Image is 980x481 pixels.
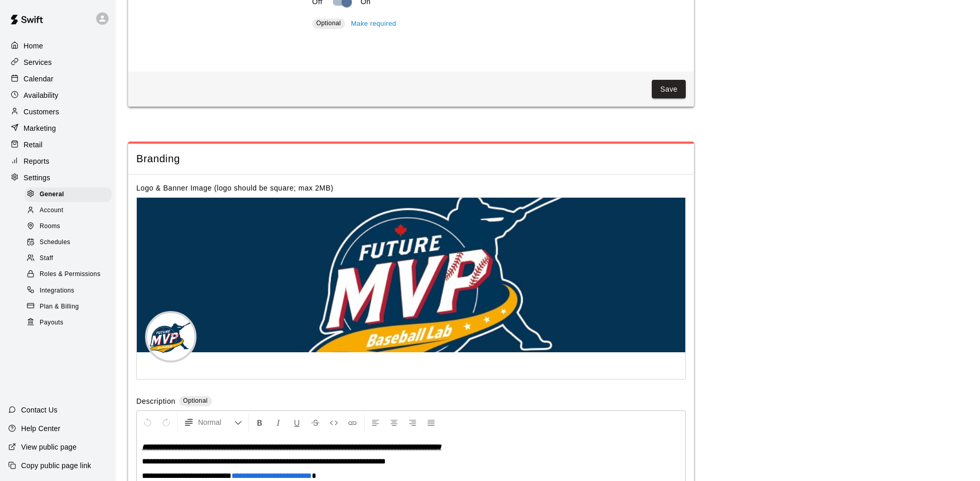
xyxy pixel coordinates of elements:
[25,315,116,331] a: Payouts
[139,413,156,432] button: Undo
[24,123,56,133] p: Marketing
[25,300,112,314] div: Plan & Billing
[40,302,79,312] span: Plan & Billing
[344,413,361,432] button: Insert Link
[8,38,108,54] a: Home
[25,299,116,315] a: Plan & Billing
[307,413,324,432] button: Format Strikethrough
[136,184,333,192] label: Logo & Banner Image (logo should be square; max 2MB)
[270,413,287,432] button: Format Italics
[136,396,175,408] label: Description
[348,16,399,32] button: Make required
[40,221,60,232] span: Rooms
[8,137,108,152] a: Retail
[25,267,112,282] div: Roles & Permissions
[8,55,108,70] a: Services
[25,251,116,267] a: Staff
[157,413,175,432] button: Redo
[288,413,306,432] button: Format Underline
[21,460,91,471] p: Copy public page link
[25,186,116,202] a: General
[198,417,234,427] span: Normal
[8,104,108,119] a: Customers
[24,74,54,84] p: Calendar
[385,413,403,432] button: Center Align
[40,237,70,248] span: Schedules
[24,57,52,67] p: Services
[25,235,112,250] div: Schedules
[25,219,116,235] a: Rooms
[25,202,116,218] a: Account
[21,442,77,452] p: View public page
[25,284,112,298] div: Integrations
[8,170,108,185] a: Settings
[25,267,116,283] a: Roles & Permissions
[40,205,63,216] span: Account
[316,20,341,27] span: Optional
[422,413,440,432] button: Justify Align
[24,90,59,100] p: Availability
[24,156,49,166] p: Reports
[25,316,112,330] div: Payouts
[251,413,269,432] button: Format Bold
[180,413,246,432] button: Formatting Options
[325,413,343,432] button: Insert Code
[25,219,112,234] div: Rooms
[25,235,116,251] a: Schedules
[8,88,108,103] a: Availability
[8,153,108,169] a: Reports
[21,423,60,434] p: Help Center
[24,140,43,150] p: Retail
[24,41,43,51] p: Home
[21,405,58,415] p: Contact Us
[25,203,112,218] div: Account
[40,318,63,328] span: Payouts
[8,71,108,87] a: Calendar
[136,152,686,166] span: Branding
[40,190,64,200] span: General
[40,286,75,296] span: Integrations
[25,251,112,266] div: Staff
[40,253,53,264] span: Staff
[24,107,59,117] p: Customers
[25,283,116,299] a: Integrations
[8,121,108,136] a: Marketing
[40,269,100,280] span: Roles & Permissions
[25,187,112,202] div: General
[404,413,421,432] button: Right Align
[183,397,208,404] span: Optional
[367,413,384,432] button: Left Align
[24,173,50,183] p: Settings
[652,80,686,99] button: Save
